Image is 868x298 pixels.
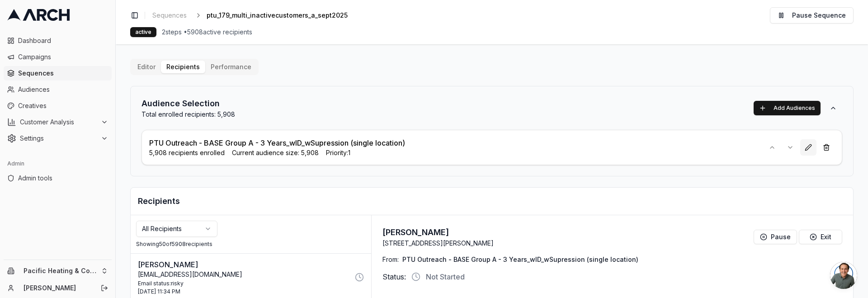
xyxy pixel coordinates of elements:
p: Total enrolled recipients: 5,908 [142,110,235,119]
a: [PERSON_NAME] [24,284,91,293]
button: Customer Analysis [4,115,112,129]
span: Settings [20,134,97,143]
button: Performance [205,61,257,73]
div: Open chat [830,262,857,289]
span: 5,908 recipients enrolled [149,148,225,157]
a: Campaigns [4,50,112,64]
h3: [PERSON_NAME] [382,226,494,239]
span: ptu_179_multi_inactivecustomers_a_sept2025 [207,11,348,20]
a: Admin tools [4,171,112,185]
span: Current audience size: 5,908 [232,148,319,157]
div: Email status: risky [138,280,349,287]
button: Settings [4,131,112,146]
h2: Audience Selection [142,97,235,110]
span: Not Started [426,271,465,282]
span: Pacific Heating & Cooling [24,267,97,275]
button: Pacific Heating & Cooling [4,264,112,278]
a: Audiences [4,82,112,97]
span: Creatives [18,101,108,110]
p: PTU Outreach - BASE Group A - 3 Years_wID_wSupression (single location) [149,137,405,148]
span: Priority: 1 [326,148,350,157]
nav: breadcrumb [149,9,362,22]
button: Pause Sequence [770,7,854,24]
span: PTU Outreach - BASE Group A - 3 Years_wID_wSupression (single location) [402,255,638,264]
a: Dashboard [4,33,112,48]
span: Customer Analysis [20,118,97,127]
button: Editor [132,61,161,73]
div: Showing 50 of 5908 recipients [136,241,366,248]
span: Sequences [152,11,187,20]
span: Audiences [18,85,108,94]
h2: Recipients [138,195,846,208]
span: 2 steps • 5908 active recipients [162,28,252,37]
button: Log out [98,282,111,294]
span: Campaigns [18,52,108,61]
span: Dashboard [18,36,108,45]
div: Admin [4,156,112,171]
span: From: [382,255,399,264]
a: Sequences [149,9,190,22]
span: Status: [382,271,406,282]
button: Add Audiences [754,101,821,115]
a: Creatives [4,99,112,113]
a: Sequences [4,66,112,80]
p: [STREET_ADDRESS][PERSON_NAME] [382,239,494,248]
button: Recipients [161,61,205,73]
button: Exit [799,230,842,244]
span: [DATE] 11:34 PM [138,288,180,295]
span: Sequences [18,69,108,78]
p: [PERSON_NAME] [138,259,349,270]
span: Admin tools [18,174,108,183]
div: active [130,27,156,37]
button: Pause [754,230,797,244]
p: [EMAIL_ADDRESS][DOMAIN_NAME] [138,270,349,279]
